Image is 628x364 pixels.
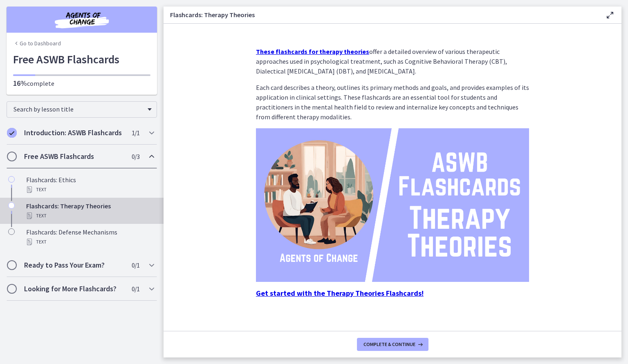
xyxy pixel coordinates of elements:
[7,128,17,138] i: Completed
[256,288,424,298] strong: Get started with the Therapy Theories Flashcards!
[13,39,61,47] a: Go to Dashboard
[26,175,154,194] div: Flashcards: Ethics
[256,47,529,76] p: offer a detailed overview of various therapeutic approaches used in psychological treatment, such...
[24,128,124,138] h2: Introduction: ASWB Flashcards
[132,152,139,161] span: 0 / 3
[13,78,150,88] p: complete
[13,105,144,113] span: Search by lesson title
[7,101,157,118] div: Search by lesson title
[132,260,139,270] span: 0 / 1
[26,237,154,247] div: Text
[13,78,27,88] span: 16%
[26,201,154,221] div: Flashcards: Therapy Theories
[256,128,529,282] img: ASWB_Flashcards_Therapy_Theories.png
[26,185,154,194] div: Text
[24,284,124,294] h2: Looking for More Flashcards?
[24,260,124,270] h2: Ready to Pass Your Exam?
[256,83,529,122] p: Each card describes a theory, outlines its primary methods and goals, and provides examples of it...
[363,341,415,348] span: Complete & continue
[13,51,150,68] h1: Free ASWB Flashcards
[26,227,154,247] div: Flashcards: Defense Mechanisms
[132,284,139,294] span: 0 / 1
[26,211,154,221] div: Text
[357,338,428,351] button: Complete & continue
[132,128,139,138] span: 1 / 1
[170,10,592,20] h3: Flashcards: Therapy Theories
[256,47,369,56] a: These flashcards for therapy theories
[24,152,124,161] h2: Free ASWB Flashcards
[256,289,424,297] a: Get started with the Therapy Theories Flashcards!
[33,10,131,29] img: Agents of Change Social Work Test Prep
